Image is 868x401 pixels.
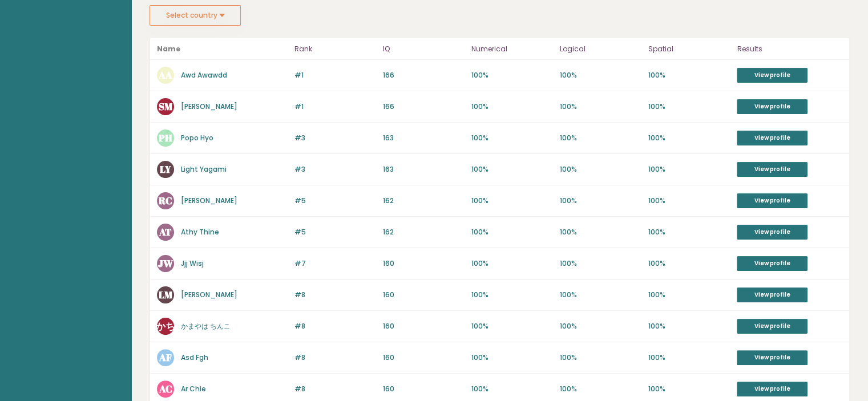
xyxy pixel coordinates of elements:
text: LY [160,163,172,176]
p: 100% [648,321,730,331]
p: 100% [560,384,641,394]
a: View profile [737,319,808,334]
text: AF [159,351,172,364]
p: 100% [648,164,730,175]
text: LM [159,288,173,301]
p: #3 [294,164,376,175]
p: 163 [383,133,465,143]
a: View profile [737,68,808,83]
text: かち [156,319,175,333]
p: 160 [383,258,465,269]
p: Results [737,42,842,56]
p: 100% [560,227,641,237]
p: Logical [560,42,641,56]
p: #8 [294,384,376,394]
a: View profile [737,99,808,114]
p: Rank [294,42,376,56]
p: 100% [648,102,730,112]
a: View profile [737,350,808,365]
a: Athy Thine [181,227,219,237]
p: 100% [648,258,730,269]
a: View profile [737,287,808,302]
p: 100% [560,70,641,80]
b: Name [157,44,180,54]
p: 100% [471,70,553,80]
p: 160 [383,353,465,363]
a: Light Yagami [181,164,227,174]
p: #5 [294,227,376,237]
p: 100% [560,258,641,269]
a: かまやは ちんこ [181,321,231,331]
p: #1 [294,70,376,80]
a: View profile [737,162,808,177]
p: 100% [648,70,730,80]
p: 100% [560,102,641,112]
p: 100% [560,321,641,331]
p: Numerical [471,42,553,56]
a: [PERSON_NAME] [181,102,237,111]
p: 160 [383,321,465,331]
p: 100% [471,133,553,143]
p: 100% [648,290,730,300]
p: 163 [383,164,465,175]
p: 100% [560,196,641,206]
p: 100% [560,133,641,143]
a: View profile [737,256,808,271]
button: Select country [150,5,241,26]
p: 100% [471,102,553,112]
p: 100% [471,227,553,237]
p: 100% [560,164,641,175]
p: 100% [471,353,553,363]
p: 100% [648,353,730,363]
p: 160 [383,290,465,300]
p: 100% [471,321,553,331]
p: IQ [383,42,465,56]
text: JW [158,257,173,270]
p: 100% [648,384,730,394]
p: 100% [560,290,641,300]
a: Asd Fgh [181,353,208,362]
a: [PERSON_NAME] [181,196,237,205]
p: 162 [383,227,465,237]
text: AC [159,382,172,395]
text: AT [159,225,172,238]
p: #1 [294,102,376,112]
p: #8 [294,321,376,331]
p: #8 [294,290,376,300]
a: Ar Chie [181,384,206,394]
text: PH [158,131,172,144]
p: 162 [383,196,465,206]
p: 100% [560,353,641,363]
p: #5 [294,196,376,206]
text: SM [159,100,173,113]
a: [PERSON_NAME] [181,290,237,299]
text: RC [158,194,172,207]
p: #3 [294,133,376,143]
p: 100% [648,196,730,206]
a: Popo Hyo [181,133,213,143]
p: #8 [294,353,376,363]
text: AA [158,68,172,82]
p: 100% [471,164,553,175]
p: 100% [471,384,553,394]
p: 166 [383,70,465,80]
p: #7 [294,258,376,269]
a: Jjj Wisj [181,258,204,268]
p: 100% [648,133,730,143]
a: View profile [737,193,808,208]
p: 160 [383,384,465,394]
a: Awd Awawdd [181,70,227,80]
a: View profile [737,225,808,240]
p: 166 [383,102,465,112]
a: View profile [737,382,808,396]
p: Spatial [648,42,730,56]
p: 100% [471,258,553,269]
p: 100% [648,227,730,237]
p: 100% [471,290,553,300]
p: 100% [471,196,553,206]
a: View profile [737,131,808,145]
